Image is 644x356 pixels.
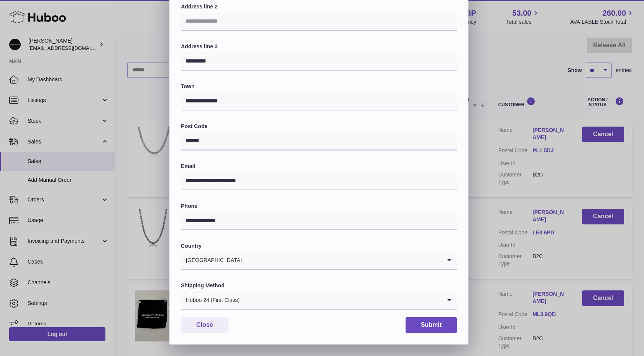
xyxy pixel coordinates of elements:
label: Country [181,242,457,250]
div: Search for option [181,251,457,270]
label: Address line 2 [181,3,457,10]
label: Town [181,83,457,90]
button: Close [181,317,228,333]
label: Phone [181,203,457,210]
button: Submit [406,317,457,333]
label: Address line 3 [181,43,457,50]
label: Email [181,163,457,170]
div: Search for option [181,291,457,310]
span: Huboo 24 (First Class) [181,291,240,309]
input: Search for option [242,251,442,269]
label: Shipping Method [181,282,457,289]
label: Post Code [181,123,457,130]
span: [GEOGRAPHIC_DATA] [181,251,242,269]
input: Search for option [240,291,442,309]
